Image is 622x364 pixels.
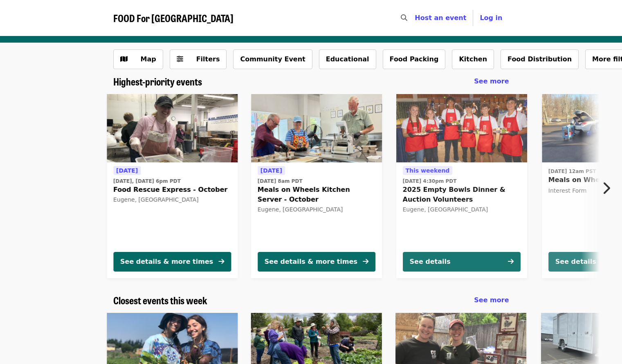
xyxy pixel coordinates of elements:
[319,49,376,69] button: Educational
[265,257,357,267] div: See details & more times
[258,185,375,204] span: Meals on Wheels Kitchen Server - October
[258,206,375,213] div: Eugene, [GEOGRAPHIC_DATA]
[396,94,527,163] img: 2025 Empty Bowls Dinner & Auction Volunteers organized by FOOD For Lane County
[363,258,368,265] i: arrow-right icon
[218,258,224,265] i: arrow-right icon
[113,252,231,272] button: See details & more times
[251,94,382,163] img: Meals on Wheels Kitchen Server - October organized by FOOD For Lane County
[260,167,282,174] span: [DATE]
[403,178,457,185] time: [DATE] 4:30pm PDT
[113,74,202,88] span: Highest-priority events
[141,55,156,63] span: Map
[116,167,138,174] span: [DATE]
[403,252,521,272] button: See details
[196,55,220,63] span: Filters
[548,187,587,194] span: Interest Form
[113,185,231,195] span: Food Rescue Express - October
[120,55,128,63] i: map icon
[120,257,213,267] div: See details & more times
[107,94,238,163] img: Food Rescue Express - October organized by FOOD For Lane County
[508,258,514,265] i: arrow-right icon
[401,14,407,22] i: search icon
[412,8,419,28] input: Search
[113,294,207,306] a: Closest events this week
[170,49,227,69] button: Filters (0 selected)
[233,49,312,69] button: Community Event
[480,14,502,22] span: Log in
[415,14,466,22] a: Host an event
[177,55,183,63] i: sliders-h icon
[113,293,207,307] span: Closest events this week
[107,76,516,88] div: Highest-priority events
[474,295,509,305] a: See more
[403,206,521,213] div: Eugene, [GEOGRAPHIC_DATA]
[452,49,494,69] button: Kitchen
[251,94,382,278] a: See details for "Meals on Wheels Kitchen Server - October"
[474,77,509,85] span: See more
[548,168,596,175] time: [DATE] 12am PST
[113,12,234,24] a: FOOD For [GEOGRAPHIC_DATA]
[258,252,375,272] button: See details & more times
[474,296,509,304] span: See more
[555,257,596,267] div: See details
[113,11,234,25] span: FOOD For [GEOGRAPHIC_DATA]
[258,178,303,185] time: [DATE] 8am PDT
[107,294,516,306] div: Closest events this week
[501,49,579,69] button: Food Distribution
[595,177,622,200] button: Next item
[113,196,231,203] div: Eugene, [GEOGRAPHIC_DATA]
[403,185,521,204] span: 2025 Empty Bowls Dinner & Auction Volunteers
[383,49,446,69] button: Food Packing
[406,167,450,174] span: This weekend
[473,10,509,26] button: Log in
[113,76,202,88] a: Highest-priority events
[113,178,181,185] time: [DATE], [DATE] 6pm PDT
[410,257,451,267] div: See details
[113,49,163,69] button: Show map view
[474,76,509,86] a: See more
[107,94,238,278] a: See details for "Food Rescue Express - October"
[396,94,527,278] a: See details for "2025 Empty Bowls Dinner & Auction Volunteers"
[602,180,610,196] i: chevron-right icon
